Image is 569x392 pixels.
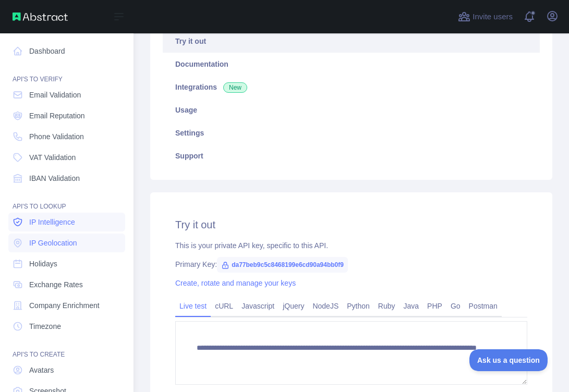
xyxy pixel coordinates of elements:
a: Timezone [8,317,125,336]
div: API'S TO VERIFY [8,63,125,83]
span: IBAN Validation [29,173,80,183]
span: Phone Validation [29,131,84,142]
a: Dashboard [8,42,125,60]
h2: Try it out [175,217,527,232]
span: Email Validation [29,90,81,100]
span: Holidays [29,259,57,269]
span: IP Geolocation [29,238,77,248]
a: jQuery [279,298,308,314]
a: Settings [163,121,540,144]
a: VAT Validation [8,148,125,167]
a: IP Intelligence [8,213,125,231]
a: Live test [175,298,211,314]
a: Integrations New [163,76,540,99]
span: da77beb9c5c8468199e6cd90a94bb0f9 [217,257,348,273]
a: Usage [163,99,540,121]
a: Phone Validation [8,127,125,146]
span: IP Intelligence [29,217,75,227]
span: Invite users [473,11,513,23]
a: Avatars [8,361,125,379]
a: cURL [211,298,237,314]
a: Email Reputation [8,106,125,125]
span: New [223,82,247,93]
span: Exchange Rates [29,279,83,290]
a: Javascript [237,298,279,314]
div: API'S TO CREATE [8,338,125,359]
span: VAT Validation [29,152,76,163]
div: This is your private API key, specific to this API. [175,240,527,251]
button: Invite users [456,8,515,25]
a: IBAN Validation [8,169,125,188]
a: Company Enrichment [8,296,125,315]
a: IP Geolocation [8,234,125,252]
a: Ruby [374,298,399,314]
a: Java [399,298,423,314]
a: Go [446,298,465,314]
span: Company Enrichment [29,300,100,311]
iframe: Toggle Customer Support [469,349,548,371]
a: Create, rotate and manage your keys [175,279,296,287]
a: Email Validation [8,85,125,104]
a: Holidays [8,254,125,273]
a: NodeJS [308,298,343,314]
a: Try it out [163,30,540,53]
div: API'S TO LOOKUP [8,190,125,211]
a: Postman [465,298,502,314]
a: Python [343,298,374,314]
span: Timezone [29,321,61,332]
a: Exchange Rates [8,275,125,294]
span: Email Reputation [29,111,85,121]
a: Documentation [163,53,540,76]
img: Abstract API [13,13,68,21]
a: PHP [423,298,446,314]
a: Support [163,144,540,167]
div: Primary Key: [175,259,527,269]
span: Avatars [29,365,54,375]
